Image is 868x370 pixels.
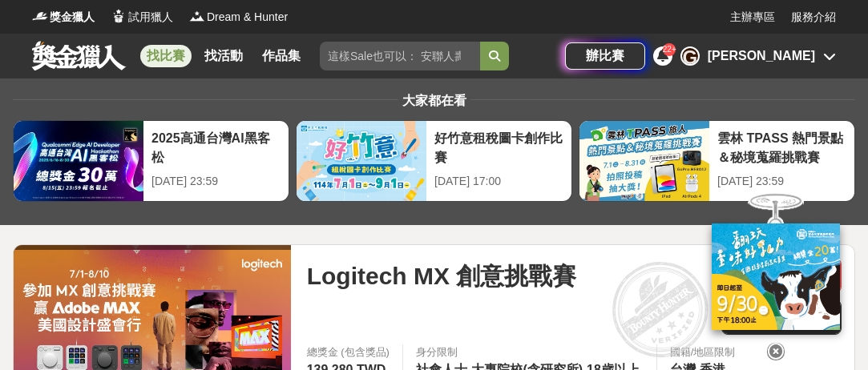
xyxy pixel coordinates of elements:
div: 2025高通台灣AI黑客松 [151,129,281,165]
a: 好竹意租稅圖卡創作比賽[DATE] 17:00 [296,120,572,202]
img: Logo [32,8,48,24]
span: 總獎金 (包含獎品) [307,344,390,360]
a: 2025高通台灣AI黑客松[DATE] 23:59 [13,120,289,202]
span: 大家都在看 [398,94,470,107]
img: c171a689-fb2c-43c6-a33c-e56b1f4b2190.jpg [712,223,840,329]
a: 辦比賽 [565,42,645,70]
div: [DATE] 23:59 [151,173,281,190]
a: Logo獎金獵人 [32,9,95,26]
input: 這樣Sale也可以： 安聯人壽創意銷售法募集 [320,42,480,70]
a: Logo試用獵人 [111,9,173,26]
a: 找比賽 [140,45,192,67]
span: 22+ [663,45,676,54]
a: 服務介紹 [791,9,836,26]
div: [DATE] 23:59 [717,173,846,190]
a: 主辦專區 [730,9,775,26]
a: 作品集 [256,45,307,67]
a: LogoDream & Hunter [189,9,288,26]
span: Logitech MX 創意挑戰賽 [307,258,577,294]
a: 找活動 [198,45,249,67]
div: 雲林 TPASS 熱門景點＆秘境蒐羅挑戰賽 [717,129,846,165]
span: Dream & Hunter [207,9,288,26]
div: [DATE] 17:00 [434,173,563,190]
img: Logo [111,8,127,24]
span: 試用獵人 [128,9,173,26]
span: 獎金獵人 [50,9,95,26]
div: 好竹意租稅圖卡創作比賽 [434,129,563,165]
img: Logo [189,8,205,24]
div: 身分限制 [416,344,643,360]
a: 雲林 TPASS 熱門景點＆秘境蒐羅挑戰賽[DATE] 23:59 [579,120,855,202]
div: G [680,46,700,66]
div: [PERSON_NAME] [708,46,815,66]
